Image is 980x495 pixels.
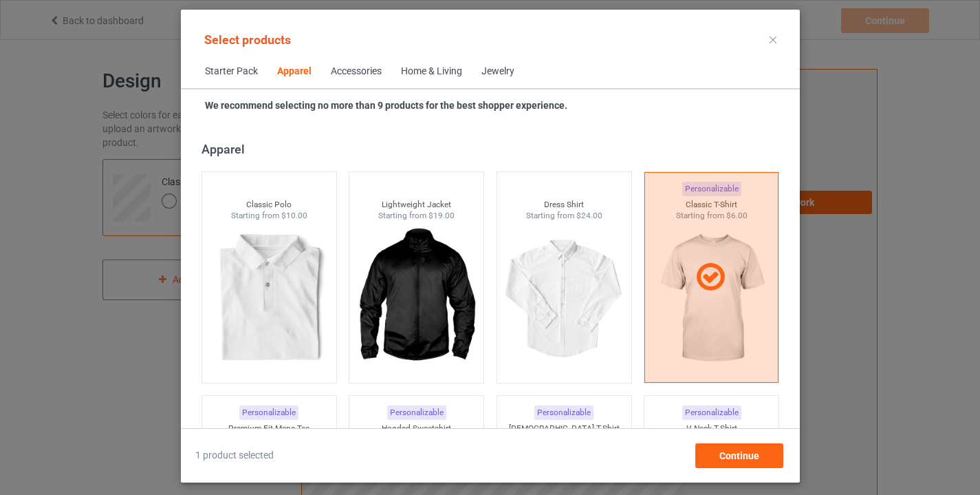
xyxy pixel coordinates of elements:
[481,65,514,78] div: Jewelry
[205,100,567,111] strong: We recommend selecting no more than 9 products for the best shopper experience.
[497,199,631,211] div: Dress Shirt
[497,423,631,434] div: [DEMOGRAPHIC_DATA] T-Shirt
[331,65,382,78] div: Accessories
[207,222,330,376] img: regular.jpg
[497,210,631,222] div: Starting from
[202,199,336,211] div: Classic Polo
[195,55,268,88] span: Starter Pack
[355,222,478,376] img: regular.jpg
[401,65,462,78] div: Home & Living
[239,406,298,420] div: Personalizable
[349,199,483,211] div: Lightweight Jacket
[349,423,483,434] div: Hooded Sweatshirt
[695,443,783,468] div: Continue
[281,211,307,220] span: $10.00
[682,406,741,420] div: Personalizable
[204,32,291,47] span: Select products
[576,211,602,220] span: $24.00
[195,449,274,463] span: 1 product selected
[502,222,625,376] img: regular.jpg
[349,210,483,222] div: Starting from
[201,141,785,157] div: Apparel
[202,210,336,222] div: Starting from
[534,406,594,420] div: Personalizable
[202,423,336,434] div: Premium Fit Mens Tee
[644,423,778,434] div: V-Neck T-Shirt
[719,450,759,461] span: Continue
[386,406,446,420] div: Personalizable
[428,211,455,220] span: $19.00
[277,65,312,78] div: Apparel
